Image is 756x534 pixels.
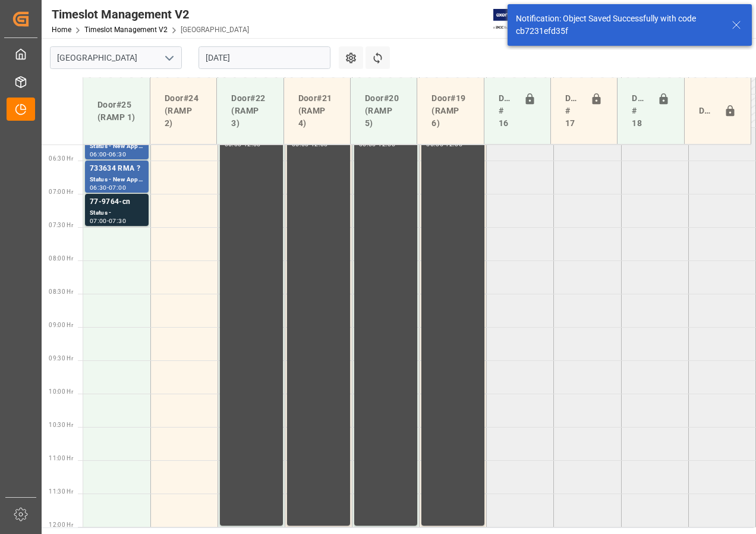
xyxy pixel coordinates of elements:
span: 11:00 Hr [49,455,73,461]
span: 09:30 Hr [49,355,73,362]
div: 07:30 [109,218,126,224]
div: Doors # 16 [494,87,519,134]
img: Exertis%20JAM%20-%20Email%20Logo.jpg_1722504956.jpg [493,9,534,30]
div: Door#20 (RAMP 5) [360,87,407,134]
div: Door#19 (RAMP 6) [427,87,474,134]
div: 06:30 [90,185,107,190]
div: 06:00 [90,152,107,157]
div: Notification: Object Saved Successfully with code cb7231efd35f [516,12,720,37]
div: 06:30 [109,152,126,157]
div: Door#21 (RAMP 4) [294,87,341,134]
span: 11:30 Hr [49,488,73,495]
div: Status - New Appointment [90,175,144,185]
span: 07:30 Hr [49,222,73,228]
div: 77-9764-cn [90,196,144,208]
a: Home [52,26,71,34]
span: 08:30 Hr [49,288,73,295]
div: Status - New Appointment [90,142,144,152]
span: 10:30 Hr [49,422,73,428]
div: 07:00 [109,185,126,190]
button: open menu [160,49,178,67]
div: Door#23 [694,100,719,122]
div: Doors # 18 [627,87,652,134]
input: DD-MM-YYYY [199,46,330,69]
div: Door#24 (RAMP 2) [160,87,207,134]
div: - [107,152,109,157]
div: 733634 RMA ? [90,163,144,175]
div: Doors # 17 [560,87,585,134]
span: 08:00 Hr [49,255,73,262]
span: 10:00 Hr [49,388,73,395]
a: Timeslot Management V2 [84,26,168,34]
div: Timeslot Management V2 [52,5,249,23]
div: Door#22 (RAMP 3) [226,87,273,134]
span: 09:00 Hr [49,322,73,328]
div: - [107,185,109,190]
div: Status - [90,208,144,218]
span: 12:00 Hr [49,522,73,528]
span: 06:30 Hr [49,155,73,162]
div: 07:00 [90,218,107,224]
span: 07:00 Hr [49,189,73,195]
input: Type to search/select [50,46,182,69]
div: Door#25 (RAMP 1) [93,94,140,128]
div: - [107,218,109,224]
